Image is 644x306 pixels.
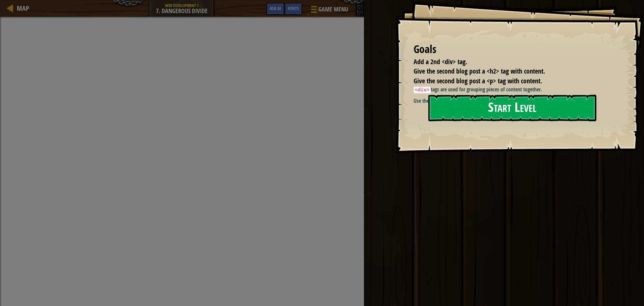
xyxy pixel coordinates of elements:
span: Hints [288,5,299,11]
button: Ask AI [266,3,284,15]
span: Map [17,4,29,13]
p: tags are used for grouping pieces of content together. [414,86,612,94]
p: Use them to wrap indivdual blog posts! [414,97,612,105]
span: Add a 2nd <div> tag. [414,57,467,66]
span: Give the second blog post a <p> tag with content. [414,76,542,85]
div: Goals [414,42,607,57]
li: Give the second blog post a <p> tag with content. [405,76,605,86]
a: Map [13,4,29,13]
span: Give the second blog post a <h2> tag with content. [414,67,545,76]
span: Ask AI [270,5,281,11]
button: Start Level [428,95,596,121]
li: Give the second blog post a <h2> tag with content. [405,67,605,76]
span: Game Menu [318,5,348,14]
code: <div> [414,87,431,93]
button: Game Menu [306,3,352,18]
li: Add a 2nd <div> tag. [405,57,605,67]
